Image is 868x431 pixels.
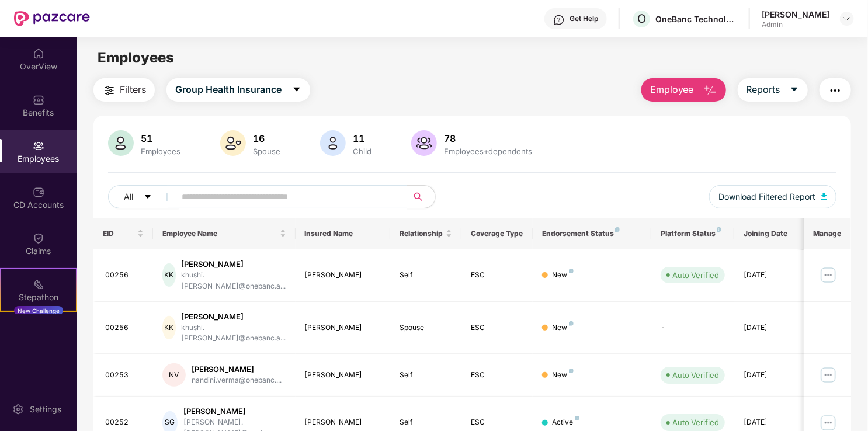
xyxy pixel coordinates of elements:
[102,84,116,98] img: svg+xml;base64,PHN2ZyB4bWxucz0iaHR0cDovL3d3dy53My5vcmcvMjAwMC9zdmciIHdpZHRoPSIyNCIgaGVpZ2h0PSIyNC...
[672,416,719,428] div: Auto Verified
[718,190,815,203] span: Download Filtered Report
[162,263,176,287] div: KK
[305,370,381,381] div: [PERSON_NAME]
[615,227,620,232] img: svg+xml;base64,PHN2ZyB4bWxucz0iaHR0cDovL3d3dy53My5vcmcvMjAwMC9zdmciIHdpZHRoPSI4IiBoZWlnaHQ9IjgiIH...
[407,185,436,208] button: search
[569,369,574,373] img: svg+xml;base64,PHN2ZyB4bWxucz0iaHR0cDovL3d3dy53My5vcmcvMjAwMC9zdmciIHdpZHRoPSI4IiBoZWlnaHQ9IjgiIH...
[762,20,829,29] div: Admin
[461,218,533,249] th: Coverage Type
[33,232,44,244] img: svg+xml;base64,PHN2ZyBpZD0iQ2xhaW0iIHhtbG5zPSJodHRwOi8vd3d3LnczLm9yZy8yMDAwL3N2ZyIgd2lkdGg9IjIwIi...
[120,82,146,97] span: Filters
[33,94,44,106] img: svg+xml;base64,PHN2ZyBpZD0iQmVuZWZpdHMiIHhtbG5zPSJodHRwOi8vd3d3LnczLm9yZy8yMDAwL3N2ZyIgd2lkdGg9Ij...
[305,417,381,428] div: [PERSON_NAME]
[305,270,381,281] div: [PERSON_NAME]
[411,130,437,156] img: svg+xml;base64,PHN2ZyB4bWxucz0iaHR0cDovL3d3dy53My5vcmcvMjAwMC9zdmciIHhtbG5zOnhsaW5rPSJodHRwOi8vd3...
[292,85,301,95] span: caret-down
[138,133,183,144] div: 51
[182,270,286,292] div: khushi.[PERSON_NAME]@onebanc.a...
[144,193,152,202] span: caret-down
[400,370,452,381] div: Self
[153,218,296,249] th: Employee Name
[747,82,780,97] span: Reports
[33,279,44,290] img: svg+xml;base64,PHN2ZyB4bWxucz0iaHR0cDovL3d3dy53My5vcmcvMjAwMC9zdmciIHdpZHRoPSIyMSIgaGVpZ2h0PSIyMC...
[819,266,838,284] img: manageButton
[350,133,374,144] div: 11
[744,270,796,281] div: [DATE]
[14,11,90,26] img: New Pazcare Logo
[672,269,719,281] div: Auto Verified
[553,417,579,428] div: Active
[842,14,852,23] img: svg+xml;base64,PHN2ZyBpZD0iRHJvcGRvd24tMzJ4MzIiIHhtbG5zPSJodHRwOi8vd3d3LnczLm9yZy8yMDAwL3N2ZyIgd2...
[26,404,65,415] div: Settings
[400,229,443,238] span: Relationship
[762,9,829,20] div: [PERSON_NAME]
[637,12,646,26] span: O
[162,363,186,387] div: NV
[182,259,286,270] div: [PERSON_NAME]
[33,48,44,60] img: svg+xml;base64,PHN2ZyBpZD0iSG9tZSIgeG1sbnM9Imh0dHA6Ly93d3cudzMub3JnLzIwMDAvc3ZnIiB3aWR0aD0iMjAiIG...
[108,185,179,208] button: Allcaret-down
[471,417,523,428] div: ESC
[650,82,694,97] span: Employee
[471,370,523,381] div: ESC
[33,140,44,152] img: svg+xml;base64,PHN2ZyBpZD0iRW1wbG95ZWVzIiB4bWxucz0iaHR0cDovL3d3dy53My5vcmcvMjAwMC9zdmciIHdpZHRoPS...
[124,190,133,203] span: All
[570,14,598,23] div: Get Help
[641,78,726,102] button: Employee
[717,227,721,232] img: svg+xml;base64,PHN2ZyB4bWxucz0iaHR0cDovL3d3dy53My5vcmcvMjAwMC9zdmciIHdpZHRoPSI4IiBoZWlnaHQ9IjgiIH...
[790,85,799,95] span: caret-down
[103,229,135,238] span: EID
[192,375,282,386] div: nandini.verma@onebanc....
[220,130,246,156] img: svg+xml;base64,PHN2ZyB4bWxucz0iaHR0cDovL3d3dy53My5vcmcvMjAwMC9zdmciIHhtbG5zOnhsaW5rPSJodHRwOi8vd3...
[305,322,381,333] div: [PERSON_NAME]
[175,82,282,97] span: Group Health Insurance
[105,417,144,428] div: 00252
[655,13,737,25] div: OneBanc Technologies Private Limited
[575,416,579,420] img: svg+xml;base64,PHN2ZyB4bWxucz0iaHR0cDovL3d3dy53My5vcmcvMjAwMC9zdmciIHdpZHRoPSI4IiBoZWlnaHQ9IjgiIH...
[14,306,63,315] div: New Challenge
[105,322,144,333] div: 00256
[471,270,523,281] div: ESC
[166,78,310,102] button: Group Health Insurancecaret-down
[661,229,725,238] div: Platform Status
[33,186,44,198] img: svg+xml;base64,PHN2ZyBpZD0iQ0RfQWNjb3VudHMiIGRhdGEtbmFtZT0iQ0QgQWNjb3VudHMiIHhtbG5zPSJodHRwOi8vd3...
[93,218,153,249] th: EID
[320,130,346,156] img: svg+xml;base64,PHN2ZyB4bWxucz0iaHR0cDovL3d3dy53My5vcmcvMjAwMC9zdmciIHhtbG5zOnhsaW5rPSJodHRwOi8vd3...
[162,229,277,238] span: Employee Name
[804,218,851,249] th: Manage
[703,84,717,98] img: svg+xml;base64,PHN2ZyB4bWxucz0iaHR0cDovL3d3dy53My5vcmcvMjAwMC9zdmciIHhtbG5zOnhsaW5rPSJodHRwOi8vd3...
[738,78,808,102] button: Reportscaret-down
[192,364,282,375] div: [PERSON_NAME]
[744,417,796,428] div: [DATE]
[819,366,838,384] img: manageButton
[553,322,574,333] div: New
[108,130,134,156] img: svg+xml;base64,PHN2ZyB4bWxucz0iaHR0cDovL3d3dy53My5vcmcvMjAwMC9zdmciIHhtbG5zOnhsaW5rPSJodHRwOi8vd3...
[821,193,827,200] img: svg+xml;base64,PHN2ZyB4bWxucz0iaHR0cDovL3d3dy53My5vcmcvMjAwMC9zdmciIHhtbG5zOnhsaW5rPSJodHRwOi8vd3...
[569,321,574,326] img: svg+xml;base64,PHN2ZyB4bWxucz0iaHR0cDovL3d3dy53My5vcmcvMjAwMC9zdmciIHdpZHRoPSI4IiBoZWlnaHQ9IjgiIH...
[400,322,452,333] div: Spouse
[182,311,286,322] div: [PERSON_NAME]
[734,218,805,249] th: Joining Date
[183,406,286,417] div: [PERSON_NAME]
[542,229,642,238] div: Endorsement Status
[569,269,574,273] img: svg+xml;base64,PHN2ZyB4bWxucz0iaHR0cDovL3d3dy53My5vcmcvMjAwMC9zdmciIHdpZHRoPSI4IiBoZWlnaHQ9IjgiIH...
[442,133,534,144] div: 78
[251,147,283,156] div: Spouse
[93,78,155,102] button: Filters
[672,369,719,381] div: Auto Verified
[98,49,174,66] span: Employees
[744,322,796,333] div: [DATE]
[407,192,429,201] span: search
[400,417,452,428] div: Self
[105,270,144,281] div: 00256
[296,218,391,249] th: Insured Name
[471,322,523,333] div: ESC
[182,322,286,345] div: khushi.[PERSON_NAME]@onebanc.a...
[1,291,76,303] div: Stepathon
[651,302,734,354] td: -
[138,147,183,156] div: Employees
[350,147,374,156] div: Child
[553,14,565,26] img: svg+xml;base64,PHN2ZyBpZD0iSGVscC0zMngzMiIgeG1sbnM9Imh0dHA6Ly93d3cudzMub3JnLzIwMDAvc3ZnIiB3aWR0aD...
[709,185,836,208] button: Download Filtered Report
[828,84,842,98] img: svg+xml;base64,PHN2ZyB4bWxucz0iaHR0cDovL3d3dy53My5vcmcvMjAwMC9zdmciIHdpZHRoPSIyNCIgaGVpZ2h0PSIyNC...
